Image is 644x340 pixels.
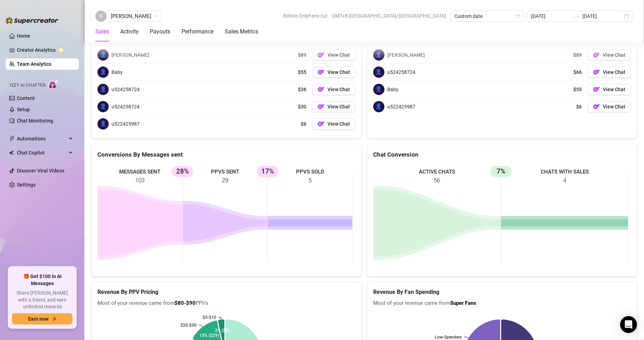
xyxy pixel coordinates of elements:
[373,101,384,112] span: 👤
[98,14,103,19] span: user
[373,299,631,308] span: Most of your revenue came from
[387,51,425,59] span: [PERSON_NAME]
[17,95,35,101] a: Content
[454,11,520,21] span: Custom date
[327,87,350,92] span: View Chat
[435,335,462,340] text: Low-Spenders
[17,44,73,56] a: Creator Analytics exclamation-circle
[582,12,623,20] input: End date
[17,107,30,112] a: Setup
[298,86,306,93] span: $36
[298,103,306,111] span: $30
[318,120,325,127] img: OF
[283,11,327,21] span: Before OnlyFans cut
[531,12,571,20] input: Start date
[111,86,140,93] span: u524258724
[150,27,170,36] div: Payouts
[203,315,216,320] text: $5-$10
[180,323,197,328] text: $20-$30
[174,300,196,306] b: $80-$90
[387,68,415,76] span: u524258724
[312,49,356,61] button: OFView Chat
[574,13,580,19] span: to
[516,14,520,18] span: calendar
[10,82,45,89] span: Izzy AI Chatter
[48,79,59,89] img: AI Chatter
[9,150,14,155] img: Chat Copilot
[97,101,109,112] span: 👤
[573,51,582,59] span: $89
[17,118,53,124] a: Chat Monitoring
[9,136,15,141] span: thunderbolt
[111,11,158,21] span: Chloe Louise
[17,168,64,174] a: Discover Viral Videos
[373,49,384,61] span: 👤
[373,288,631,296] h5: Revenue By Fan Spending
[17,147,67,158] span: Chat Copilot
[593,51,600,58] img: OF
[387,103,415,111] span: u522425987
[373,150,631,159] div: Chat Conversion
[312,118,356,130] button: OFView Chat
[587,67,631,78] button: OFView Chat
[301,120,306,128] span: $6
[327,121,350,127] span: View Chat
[587,49,631,61] button: OFView Chat
[620,316,637,333] div: Open Intercom Messenger
[373,67,384,78] span: 👤
[387,86,398,93] span: Baby
[332,11,446,21] span: GMT+8 [GEOGRAPHIC_DATA]/[GEOGRAPHIC_DATA]
[573,86,582,93] span: $55
[587,101,631,112] button: OFView Chat
[97,49,109,61] span: 👤
[97,299,356,308] span: Most of your revenue came from PPVs
[603,87,625,92] span: View Chat
[593,86,600,93] img: OF
[312,84,356,95] button: OFView Chat
[373,84,384,95] span: 👤
[225,27,258,36] div: Sales Metrics
[587,84,631,95] button: OFView Chat
[120,27,139,36] div: Activity
[97,118,109,130] span: 👤
[318,103,325,110] img: OF
[97,288,356,296] h5: Revenue By PPV Pricing
[298,51,306,59] span: $89
[97,150,356,159] div: Conversions By Messages sent
[327,52,350,58] span: View Chat
[181,27,213,36] div: Performance
[603,52,625,58] span: View Chat
[603,104,625,109] span: View Chat
[17,133,67,144] span: Automations
[111,51,149,59] span: [PERSON_NAME]
[97,84,109,95] span: 👤
[6,17,58,24] img: logo-BBDzfeDw.svg
[573,68,582,76] span: $66
[318,86,325,93] img: OF
[327,104,350,109] span: View Chat
[576,103,582,111] span: $6
[12,290,72,310] span: Share [PERSON_NAME] with a friend, and earn unlimited rewards
[318,51,325,58] img: OF
[450,300,476,306] b: Super Fans
[312,67,356,78] a: OFView Chat
[327,69,350,75] span: View Chat
[12,313,72,325] button: Earn nowarrow-right
[111,103,140,111] span: u524258724
[95,27,109,36] div: Sales
[17,33,30,39] a: Home
[312,101,356,112] button: OFView Chat
[574,13,580,19] span: swap-right
[593,103,600,110] img: OF
[97,67,109,78] span: 👤
[603,69,625,75] span: View Chat
[111,68,123,76] span: Baby
[111,120,140,128] span: u522425987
